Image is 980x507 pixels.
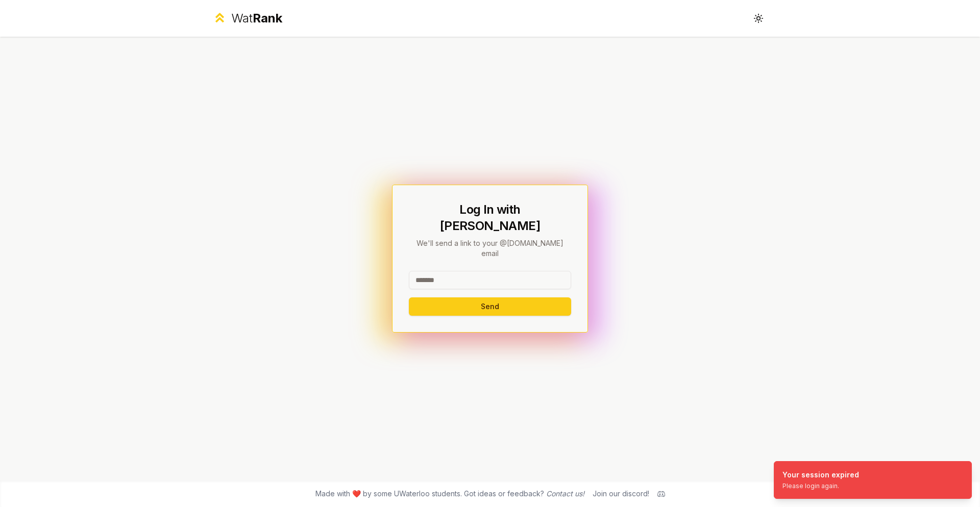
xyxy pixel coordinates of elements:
[546,489,584,498] a: Contact us!
[231,10,282,27] div: Wat
[409,238,571,259] p: We'll send a link to your @[DOMAIN_NAME] email
[315,489,584,499] span: Made with ❤️ by some UWaterloo students. Got ideas or feedback?
[409,297,571,316] button: Send
[593,489,649,499] div: Join our discord!
[212,10,282,27] a: WatRank
[782,470,859,480] div: Your session expired
[253,11,282,26] span: Rank
[782,482,859,490] div: Please login again.
[409,201,571,234] h1: Log In with [PERSON_NAME]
